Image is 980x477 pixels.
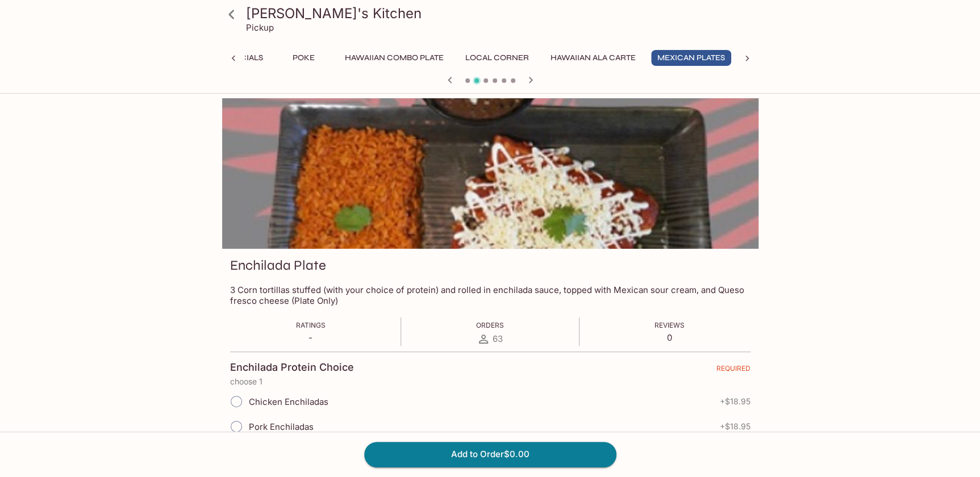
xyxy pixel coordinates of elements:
[476,321,504,329] span: Orders
[493,333,503,344] span: 63
[459,50,535,66] button: Local Corner
[720,397,750,406] span: + $18.95
[230,284,750,306] p: 3 Corn tortillas stuffed (with your choice of protein) and rolled in enchilada sauce, topped with...
[222,98,758,249] div: Enchilada Plate
[246,5,754,22] h3: [PERSON_NAME]'s Kitchen
[246,22,274,33] p: Pickup
[278,50,330,66] button: Poke
[296,321,326,329] span: Ratings
[249,396,328,407] span: Chicken Enchiladas
[651,50,731,66] button: Mexican Plates
[230,257,326,274] h3: Enchilada Plate
[249,421,314,432] span: Pork Enchiladas
[364,442,616,467] button: Add to Order$0.00
[230,361,354,374] h4: Enchilada Protein Choice
[296,332,326,343] p: -
[339,50,450,66] button: Hawaiian Combo Plate
[720,422,750,431] span: + $18.95
[716,364,750,377] span: REQUIRED
[544,50,642,66] button: Hawaiian Ala Carte
[230,377,750,386] p: choose 1
[654,321,685,329] span: Reviews
[654,332,685,343] p: 0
